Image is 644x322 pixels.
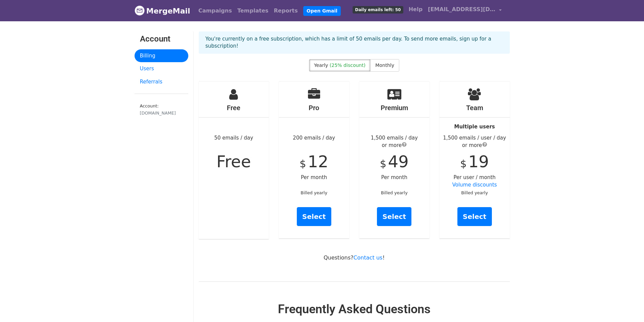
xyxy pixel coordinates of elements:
small: Billed yearly [461,190,488,195]
a: Templates [235,4,271,18]
small: Billed yearly [381,190,408,195]
a: Select [377,207,411,226]
div: [DOMAIN_NAME] [140,110,183,116]
span: $ [460,158,467,170]
span: Monthly [375,63,394,68]
a: Reports [271,4,301,18]
small: Billed yearly [301,190,327,195]
div: 200 emails / day Per month [279,81,349,238]
a: Users [135,62,188,75]
span: $ [380,158,386,170]
a: Open Gmail [303,6,341,16]
div: Per month [359,81,430,238]
a: Select [457,207,492,226]
h4: Premium [359,104,430,112]
h3: Account [140,34,183,44]
h4: Pro [279,104,349,112]
div: 1,500 emails / day or more [359,134,430,149]
span: (25% discount) [330,63,365,68]
p: You're currently on a free subscription, which has a limit of 50 emails per day. To send more ema... [206,35,503,50]
div: Per user / month [439,81,510,238]
span: 49 [388,152,409,171]
div: 50 emails / day [199,81,269,239]
a: Referrals [135,75,188,89]
span: [EMAIL_ADDRESS][DOMAIN_NAME] [428,5,496,14]
div: 1,500 emails / user / day or more [439,134,510,149]
a: Contact us [354,254,383,261]
a: Help [406,3,425,16]
span: Free [216,152,251,171]
img: MergeMail logo [135,5,145,16]
h2: Frequently Asked Questions [199,302,510,317]
span: $ [300,158,306,170]
h4: Team [439,104,510,112]
h4: Free [199,104,269,112]
a: MergeMail [135,4,190,18]
span: Daily emails left: 50 [353,6,403,14]
span: 12 [308,152,328,171]
p: Questions? ! [199,254,510,261]
strong: Multiple users [454,124,495,130]
a: Volume discounts [452,182,497,188]
a: [EMAIL_ADDRESS][DOMAIN_NAME] [425,3,504,19]
a: Campaigns [196,4,235,18]
small: Account: [140,103,183,116]
span: Yearly [314,63,328,68]
span: 19 [468,152,489,171]
a: Daily emails left: 50 [350,3,406,16]
a: Select [297,207,331,226]
a: Billing [135,49,188,63]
